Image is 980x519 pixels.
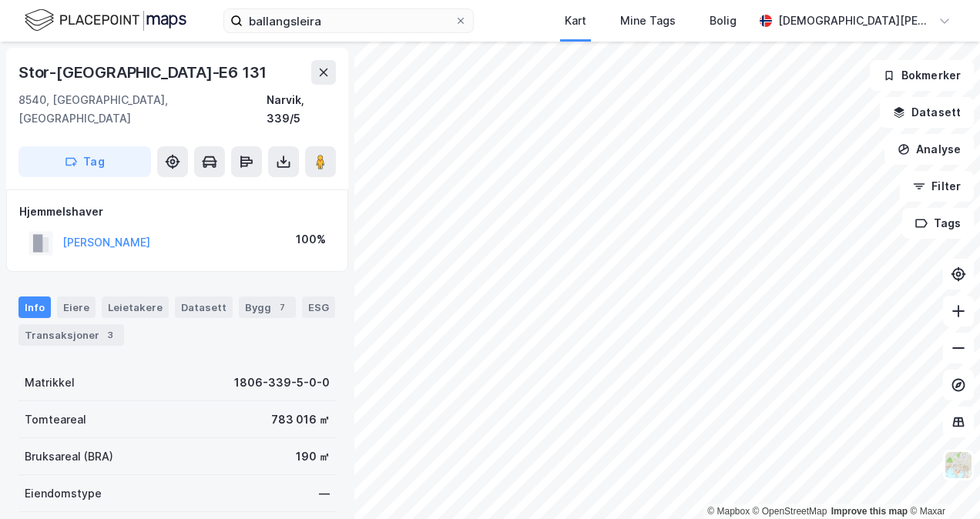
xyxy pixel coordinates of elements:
[880,97,974,128] button: Datasett
[884,134,974,165] button: Analyse
[102,327,118,343] div: 3
[903,445,980,519] iframe: Chat Widget
[243,9,455,32] input: Søk på adresse, matrikkel, gårdeiere, leietakere eller personer
[25,410,86,429] div: Tomteareal
[710,12,737,30] div: Bolig
[25,373,75,392] div: Matrikkel
[18,60,270,85] div: Stor-[GEOGRAPHIC_DATA]-E6 131
[234,373,330,392] div: 1806-339-5-0-0
[271,410,330,429] div: 783 016 ㎡
[18,91,267,128] div: 8540, [GEOGRAPHIC_DATA], [GEOGRAPHIC_DATA]
[900,171,974,202] button: Filter
[707,506,750,517] a: Mapbox
[18,146,151,177] button: Tag
[18,324,124,346] div: Transaksjoner
[274,300,290,315] div: 7
[302,296,335,318] div: ESG
[753,506,827,517] a: OpenStreetMap
[870,60,974,91] button: Bokmerker
[57,296,96,318] div: Eiere
[239,296,296,318] div: Bygg
[902,208,974,239] button: Tags
[175,296,233,318] div: Datasett
[831,506,908,517] a: Improve this map
[102,296,169,318] div: Leietakere
[267,91,336,128] div: Narvik, 339/5
[25,447,113,466] div: Bruksareal (BRA)
[296,230,326,249] div: 100%
[19,203,335,221] div: Hjemmelshaver
[25,484,102,503] div: Eiendomstype
[25,7,186,34] img: logo.f888ab2527a4732fd821a326f86c7f29.svg
[565,12,586,30] div: Kart
[778,12,932,30] div: [DEMOGRAPHIC_DATA][PERSON_NAME]
[18,296,51,318] div: Info
[319,484,330,503] div: —
[296,447,330,466] div: 190 ㎡
[620,12,676,30] div: Mine Tags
